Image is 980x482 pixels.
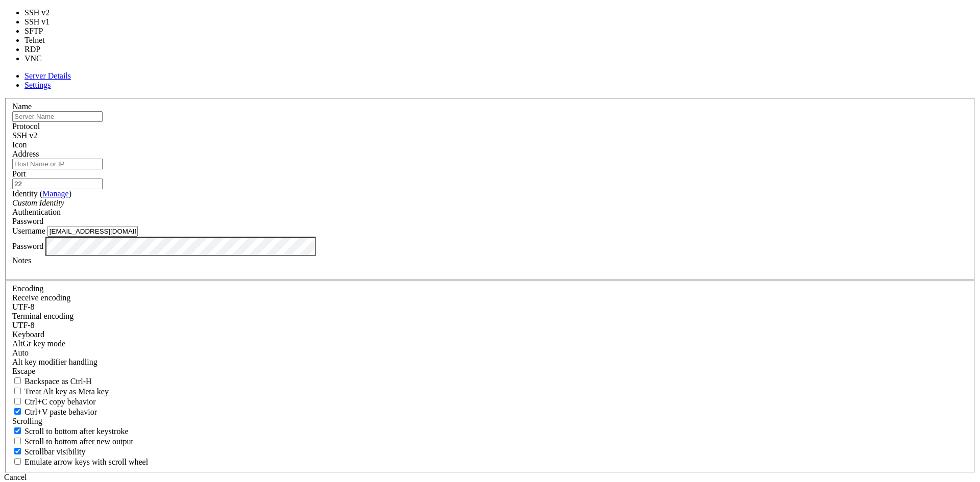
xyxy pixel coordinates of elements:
[12,159,103,169] input: Host Name or IP
[12,111,103,122] input: Server Name
[12,256,31,265] label: Notes
[12,149,39,158] label: Address
[12,189,71,198] label: Identity
[12,102,32,111] label: Name
[14,377,21,384] input: Backspace as Ctrl-H
[12,321,35,329] span: UTF-8
[24,447,86,456] span: Scrollbar visibility
[24,54,62,63] li: VNC
[24,387,109,396] span: Treat Alt key as Meta key
[24,437,133,446] span: Scroll to bottom after new output
[12,348,29,357] span: Auto
[14,458,21,465] input: Emulate arrow keys with scroll wheel
[47,226,138,237] input: Login Username
[12,312,73,320] label: The default terminal encoding. ISO-2022 enables character map translations (like graphics maps). ...
[12,358,97,366] label: Controls how the Alt key is handled. Escape: Send an ESC prefix. 8-Bit: Add 128 to the typed char...
[14,448,21,454] input: Scrollbar visibility
[12,367,35,375] span: Escape
[12,348,968,358] div: Auto
[14,438,21,444] input: Scroll to bottom after new output
[14,408,21,415] input: Ctrl+V paste behavior
[40,189,71,198] span: ( )
[12,387,109,396] label: Whether the Alt key acts as a Meta key or as a distinct Alt key.
[12,330,44,339] label: Keyboard
[12,417,42,425] label: Scrolling
[12,321,968,330] div: UTF-8
[12,140,27,149] label: Icon
[12,339,65,348] label: Set the expected encoding for data received from the host. If the encodings do not match, visual ...
[24,27,62,36] li: SFTP
[24,408,97,416] span: Ctrl+V paste behavior
[12,198,64,207] i: Custom Identity
[12,217,43,225] span: Password
[14,427,21,434] input: Scroll to bottom after keystroke
[12,179,103,189] input: Port Number
[24,8,62,17] li: SSH v2
[12,208,61,216] label: Authentication
[12,198,968,208] div: Custom Identity
[12,131,37,140] span: SSH v2
[12,284,43,293] label: Encoding
[12,427,129,436] label: Whether to scroll to the bottom on any keystroke.
[12,367,968,376] div: Escape
[12,241,43,250] label: Password
[12,447,86,456] label: The vertical scrollbar mode.
[4,473,976,482] div: Cancel
[12,131,968,140] div: SSH v2
[24,458,148,466] span: Emulate arrow keys with scroll wheel
[24,377,92,386] span: Backspace as Ctrl-H
[24,397,96,406] span: Ctrl+C copy behavior
[24,71,71,80] a: Server Details
[12,302,35,311] span: UTF-8
[24,17,62,27] li: SSH v1
[24,81,51,89] a: Settings
[24,427,129,436] span: Scroll to bottom after keystroke
[14,398,21,404] input: Ctrl+C copy behavior
[12,302,968,312] div: UTF-8
[12,408,97,416] label: Ctrl+V pastes if true, sends ^V to host if false. Ctrl+Shift+V sends ^V to host if true, pastes i...
[24,45,62,54] li: RDP
[12,293,70,302] label: Set the expected encoding for data received from the host. If the encodings do not match, visual ...
[12,122,40,131] label: Protocol
[12,226,45,235] label: Username
[12,437,133,446] label: Scroll to bottom after new output.
[12,169,26,178] label: Port
[12,458,148,466] label: When using the alternative screen buffer, and DECCKM (Application Cursor Keys) is active, mouse w...
[42,189,69,198] a: Manage
[12,217,968,226] div: Password
[14,388,21,394] input: Treat Alt key as Meta key
[12,377,92,386] label: If true, the backspace should send BS ('\x08', aka ^H). Otherwise the backspace key should send '...
[12,397,96,406] label: Ctrl-C copies if true, send ^C to host if false. Ctrl-Shift-C sends ^C to host if true, copies if...
[24,36,62,45] li: Telnet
